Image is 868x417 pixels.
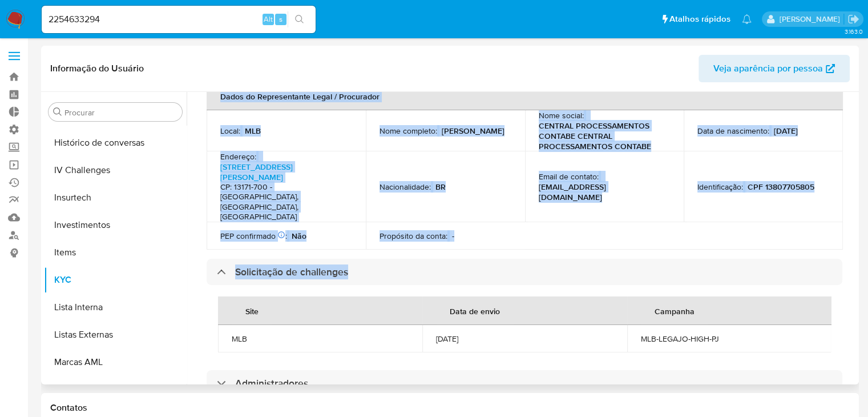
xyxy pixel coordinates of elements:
div: [DATE] [436,334,613,344]
p: Data de nascimento : [697,126,769,136]
p: Identificação : [697,182,743,192]
button: Investimentos [44,211,187,239]
h4: CP: 13171-700 - [GEOGRAPHIC_DATA], [GEOGRAPHIC_DATA], [GEOGRAPHIC_DATA] [220,182,348,222]
p: Nacionalidade : [380,182,431,192]
span: Atalhos rápidos [669,13,730,25]
p: Email de contato : [539,171,599,182]
button: search-icon [288,11,311,27]
p: Propósito da conta : [380,231,447,241]
div: Solicitação de challenges [207,259,842,285]
p: Endereço : [220,151,256,162]
button: Veja aparência por pessoa [699,55,850,82]
h3: Solicitação de challenges [235,266,348,278]
button: IV Challenges [44,157,187,184]
button: Perfis [44,376,187,403]
h3: Administradores [235,377,308,390]
button: Procurar [53,107,62,117]
a: [STREET_ADDRESS][PERSON_NAME] [220,161,293,183]
p: matias.logusso@mercadopago.com.br [779,14,843,25]
h1: Contatos [50,402,850,414]
a: Notificações [742,14,752,24]
input: Pesquise usuários ou casos... [42,12,316,27]
span: s [279,14,282,25]
button: Insurtech [44,184,187,211]
p: [PERSON_NAME] [442,126,504,136]
button: Items [44,239,187,266]
th: Dados do Representante Legal / Procurador [207,83,843,110]
a: Sair [847,13,859,25]
p: BR [435,182,446,192]
div: MLB-LEGAJO-HIGH-PJ [641,334,818,344]
div: Administradores [207,370,842,396]
button: Marcas AML [44,348,187,376]
p: MLB [245,126,261,136]
span: Alt [264,14,273,25]
button: KYC [44,266,187,294]
p: - [452,231,454,241]
div: Data de envio [436,297,514,324]
input: Procurar [64,107,177,118]
button: Listas Externas [44,321,187,348]
p: Local : [220,126,240,136]
p: Nome social : [539,110,584,121]
p: Não [292,231,306,241]
div: MLB [232,334,409,344]
button: Histórico de conversas [44,129,187,157]
button: Lista Interna [44,294,187,321]
div: Site [232,297,272,324]
p: [EMAIL_ADDRESS][DOMAIN_NAME] [539,182,666,202]
div: Campanha [641,297,708,324]
p: CPF 13807705805 [748,182,814,192]
h1: Informação do Usuário [50,63,144,74]
span: Veja aparência por pessoa [713,55,823,82]
p: Nome completo : [380,126,437,136]
p: PEP confirmado : [220,231,287,241]
p: [DATE] [774,126,798,136]
p: CENTRAL PROCESSAMENTOS CONTABE CENTRAL PROCESSAMENTOS CONTABE [539,121,666,151]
